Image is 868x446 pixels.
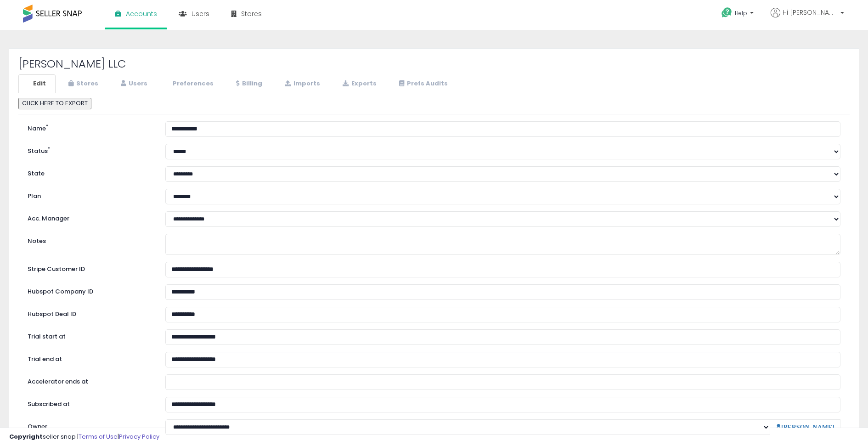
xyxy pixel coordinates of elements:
button: CLICK HERE TO EXPORT [18,98,91,109]
label: Acc. Manager [21,211,158,223]
label: Hubspot Company ID [21,284,158,296]
label: Stripe Customer ID [21,262,158,274]
label: Notes [21,234,158,246]
span: Hi [PERSON_NAME] [783,8,838,17]
a: Stores [56,74,108,93]
a: Edit [18,74,56,93]
a: [PERSON_NAME] [776,424,834,430]
a: Billing [224,74,272,93]
h2: [PERSON_NAME] LLC [18,58,850,70]
label: Name [21,121,158,133]
label: Subscribed at [21,397,158,409]
i: Get Help [721,7,733,18]
label: Status [21,144,158,156]
a: Terms of Use [79,432,118,441]
label: Accelerator ends at [21,374,158,386]
label: Trial start at [21,329,158,341]
span: Help [735,9,747,17]
span: Accounts [126,9,157,18]
span: Users [192,9,209,18]
label: Trial end at [21,352,158,364]
a: Imports [273,74,330,93]
label: Owner [28,423,47,431]
span: Stores [241,9,262,18]
a: Preferences [158,74,223,93]
strong: Copyright [9,432,43,441]
a: Prefs Audits [387,74,457,93]
label: State [21,166,158,178]
a: Users [109,74,157,93]
a: Hi [PERSON_NAME] [771,8,844,28]
div: seller snap | | [9,433,159,441]
label: Hubspot Deal ID [21,307,158,319]
label: Plan [21,189,158,201]
a: Privacy Policy [119,432,159,441]
a: Exports [331,74,386,93]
